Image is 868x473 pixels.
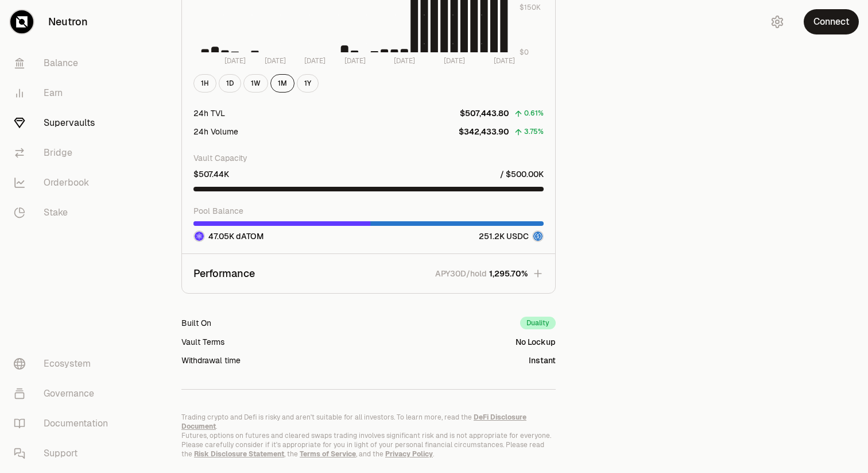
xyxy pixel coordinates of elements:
tspan: [DATE] [394,56,415,65]
button: Connect [804,9,859,34]
div: Vault Terms [181,336,224,348]
img: USDC Logo [533,232,542,241]
tspan: [DATE] [494,56,515,65]
p: / $500.00K [500,168,544,180]
div: 3.75% [524,125,544,139]
div: No Lockup [516,336,556,348]
div: Instant [529,355,556,366]
a: Orderbook [5,168,124,198]
div: 47.05K dATOM [193,230,263,242]
a: Risk Disclosure Statement [194,449,284,459]
p: $507.44K [193,168,229,180]
div: 251.2K USDC [479,230,544,242]
p: Pool Balance [193,205,544,217]
div: 24h Volume [193,126,238,137]
img: dATOM Logo [195,232,204,241]
p: Futures, options on futures and cleared swaps trading involves significant risk and is not approp... [181,431,556,459]
div: Built On [181,317,211,329]
a: Supervaults [5,108,124,138]
a: Support [5,439,124,468]
a: Bridge [5,138,124,168]
div: 24h TVL [193,107,225,119]
tspan: [DATE] [304,56,325,65]
button: 1M [270,74,294,93]
a: Earn [5,78,124,108]
a: Governance [5,379,124,409]
p: Vault Capacity [193,152,544,164]
p: APY30D/hold [435,268,487,279]
a: Privacy Policy [385,449,433,459]
p: $342,433.90 [459,126,509,137]
tspan: $150K [520,2,541,11]
tspan: [DATE] [224,56,246,65]
tspan: [DATE] [265,56,286,65]
button: 1W [243,74,268,93]
a: Ecosystem [5,349,124,379]
p: $507,443.80 [460,107,509,119]
tspan: [DATE] [344,56,366,65]
a: Stake [5,198,124,228]
div: 0.61% [524,107,544,120]
div: Duality [520,317,556,329]
a: Terms of Service [300,449,356,459]
a: DeFi Disclosure Document [181,413,526,431]
a: Documentation [5,409,124,439]
span: 1,295.70% [489,268,528,279]
tspan: [DATE] [444,56,465,65]
button: 1Y [297,74,319,93]
button: PerformanceAPY30D/hold1,295.70% [182,254,555,293]
div: Withdrawal time [181,355,241,366]
a: Balance [5,48,124,78]
button: 1D [219,74,241,93]
p: Performance [193,266,255,282]
p: Trading crypto and Defi is risky and aren't suitable for all investors. To learn more, read the . [181,413,556,431]
tspan: $0 [520,48,529,57]
button: 1H [193,74,216,93]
